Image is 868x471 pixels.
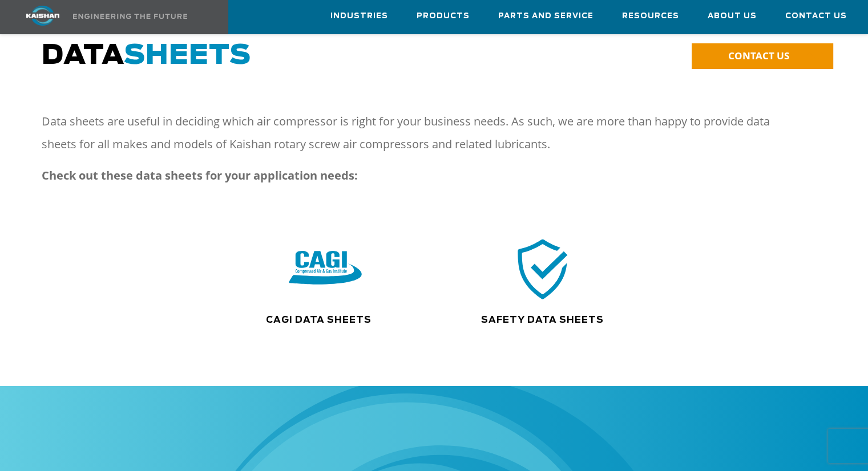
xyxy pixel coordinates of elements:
span: Resources [622,10,679,23]
span: Parts and Service [498,10,594,23]
img: safety icon [510,235,576,302]
a: Parts and Service [498,1,594,31]
div: CAGI [217,235,434,302]
a: Products [417,1,470,31]
a: Resources [622,1,679,31]
p: Data sheets are useful in deciding which air compressor is right for your business needs. As such... [42,110,806,156]
span: CONTACT US [728,49,789,62]
strong: Check out these data sheets for your application needs: [42,168,358,183]
a: Industries [330,1,388,31]
span: DATA [42,42,251,70]
a: CAGI Data Sheets [266,315,372,324]
a: Contact Us [785,1,847,31]
img: Engineering the future [73,14,187,19]
span: SHEETS [124,42,251,70]
a: About Us [708,1,757,31]
img: CAGI [289,232,362,306]
span: Industries [330,10,388,23]
span: Products [417,10,470,23]
span: About Us [708,10,757,23]
a: Safety Data Sheets [481,315,604,324]
div: safety icon [443,235,643,302]
a: CONTACT US [692,43,833,69]
span: Contact Us [785,10,847,23]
